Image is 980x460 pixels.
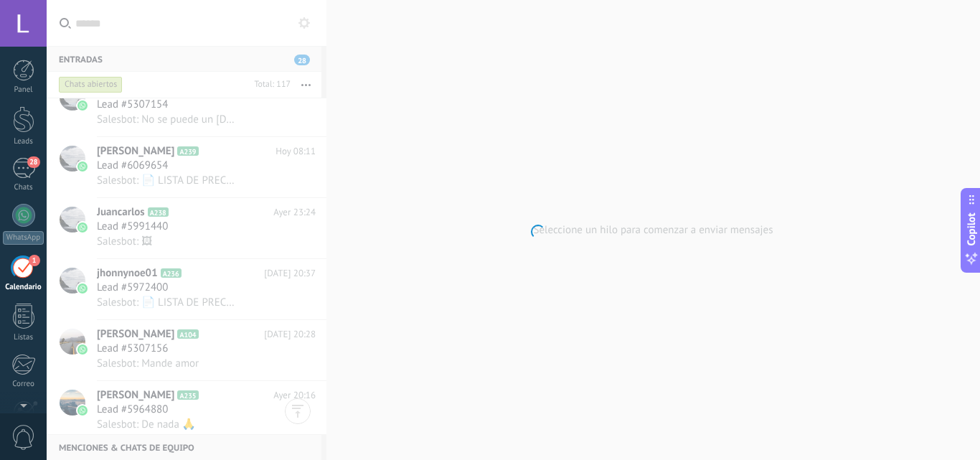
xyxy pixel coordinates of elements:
div: Leads [3,137,44,146]
div: WhatsApp [3,231,44,245]
div: Listas [3,333,44,342]
div: Calendario [3,283,44,292]
div: Correo [3,380,44,389]
span: 28 [27,156,39,168]
div: Chats [3,183,44,192]
span: Copilot [964,212,979,245]
span: 1 [29,255,40,266]
div: Panel [3,85,44,95]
